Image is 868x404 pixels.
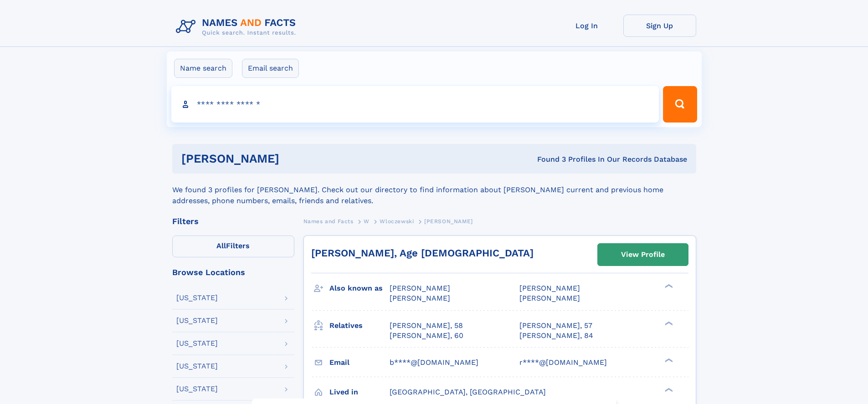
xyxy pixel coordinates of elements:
[390,294,450,302] span: [PERSON_NAME]
[519,294,580,302] span: [PERSON_NAME]
[390,331,463,341] a: [PERSON_NAME], 60
[174,59,232,78] label: Name search
[171,86,659,123] input: search input
[329,281,390,296] h3: Also known as
[519,321,592,331] a: [PERSON_NAME], 57
[598,244,688,266] a: View Profile
[329,318,390,333] h3: Relatives
[408,154,687,164] div: Found 3 Profiles In Our Records Database
[176,317,218,324] div: [US_STATE]
[364,218,370,225] span: W
[311,247,534,259] a: [PERSON_NAME], Age [DEMOGRAPHIC_DATA]
[663,320,673,326] div: ❯
[172,15,303,39] img: Logo Names and Facts
[176,363,218,370] div: [US_STATE]
[172,217,294,225] div: Filters
[242,59,299,78] label: Email search
[519,331,593,341] a: [PERSON_NAME], 84
[329,355,390,370] h3: Email
[380,218,414,225] span: Wloczewski
[176,385,218,393] div: [US_STATE]
[663,86,697,123] button: Search Button
[380,215,414,227] a: Wloczewski
[663,387,673,393] div: ❯
[176,294,218,302] div: [US_STATE]
[172,174,696,206] div: We found 3 profiles for [PERSON_NAME]. Check out our directory to find information about [PERSON_...
[390,321,463,331] a: [PERSON_NAME], 58
[663,283,673,289] div: ❯
[519,284,580,292] span: [PERSON_NAME]
[364,215,370,227] a: W
[172,268,294,276] div: Browse Locations
[181,153,408,164] h1: [PERSON_NAME]
[329,384,390,400] h3: Lived in
[390,388,546,396] span: [GEOGRAPHIC_DATA], [GEOGRAPHIC_DATA]
[550,15,623,37] a: Log In
[390,284,450,292] span: [PERSON_NAME]
[623,15,696,37] a: Sign Up
[172,235,294,257] label: Filters
[303,215,354,227] a: Names and Facts
[663,357,673,363] div: ❯
[621,244,665,265] div: View Profile
[216,241,226,250] span: All
[424,218,473,225] span: [PERSON_NAME]
[176,340,218,347] div: [US_STATE]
